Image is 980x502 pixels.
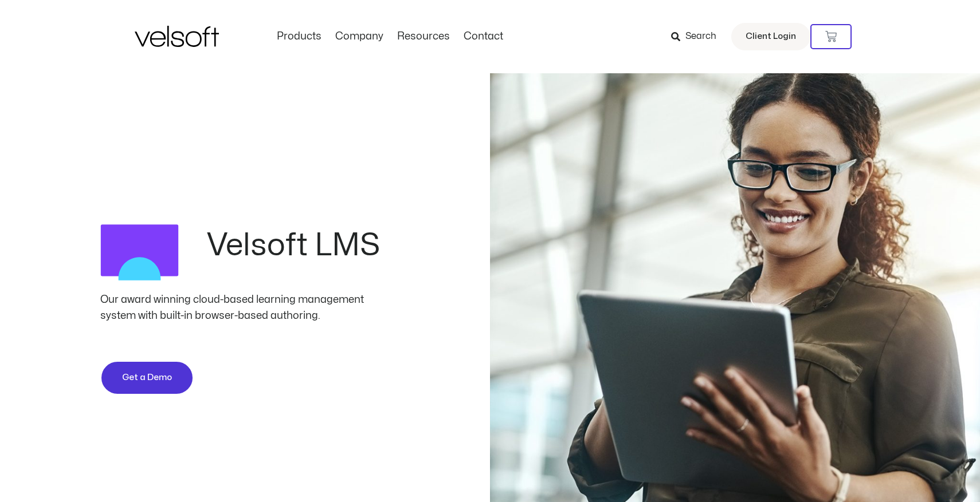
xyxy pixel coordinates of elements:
[135,26,219,47] img: Velsoft Training Materials
[685,29,716,44] span: Search
[731,23,810,50] a: Client Login
[270,30,510,43] nav: Menu
[122,371,172,385] span: Get a Demo
[671,27,724,46] a: Search
[100,292,390,324] div: Our award winning cloud-based learning management system with built-in browser-based authoring.
[100,213,179,292] img: LMS Logo
[100,361,194,395] a: Get a Demo
[270,30,328,43] a: ProductsMenu Toggle
[457,30,510,43] a: ContactMenu Toggle
[390,30,457,43] a: ResourcesMenu Toggle
[207,230,390,261] h2: Velsoft LMS
[746,29,796,44] span: Client Login
[328,30,390,43] a: CompanyMenu Toggle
